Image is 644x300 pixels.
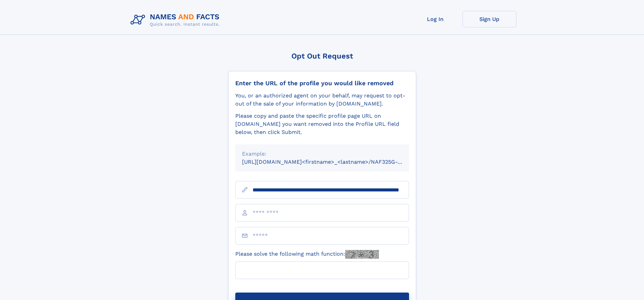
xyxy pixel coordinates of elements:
[235,112,409,136] div: Please copy and paste the specific profile page URL on [DOMAIN_NAME] you want removed into the Pr...
[242,150,402,158] div: Example:
[128,11,225,29] img: Logo Names and Facts
[408,11,462,27] a: Log In
[235,250,379,259] label: Please solve the following math function:
[462,11,517,27] a: Sign Up
[242,159,422,165] small: [URL][DOMAIN_NAME]<firstname>_<lastname>/NAF325G-xxxxxxxx
[235,92,409,108] div: You, or an authorized agent on your behalf, may request to opt-out of the sale of your informatio...
[235,79,409,87] div: Enter the URL of the profile you would like removed
[228,52,416,60] div: Opt Out Request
